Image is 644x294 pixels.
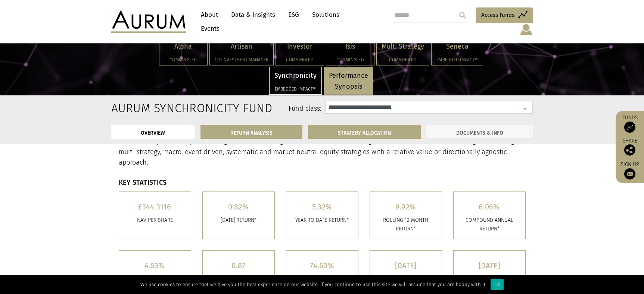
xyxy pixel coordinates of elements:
a: Funds [619,114,640,133]
p: ROLLING 12 MONTH RETURN* [376,216,436,233]
h5: 0.82% [208,203,269,211]
h5: 6.06% [459,203,520,211]
h5: 9.92% [376,203,436,211]
h5: 4.53% [125,262,185,269]
div: Share [619,138,640,156]
p: [DATE] RETURN* [208,216,269,224]
img: Access Funds [624,122,635,133]
h5: Embedded Impact® [274,87,317,91]
h5: [DATE] [459,262,520,269]
h2: Aurum Synchronicity Fund [111,101,172,115]
p: Nav per share [125,216,185,224]
div: Ok [491,279,504,290]
a: DOCUMENTS & INFO [426,125,533,139]
a: Sign up [619,161,640,180]
strong: KEY STATISTICS [119,178,167,187]
h5: 74.60% [292,262,352,269]
a: RETURN ANALYSIS [200,125,302,139]
p: COMPOUND ANNUAL RETURN* [459,216,520,233]
a: STRATEGY ALLOCATION [308,125,421,139]
img: Sign up to our newsletter [624,168,635,180]
h5: 5.32% [292,203,352,211]
img: Share this post [624,144,635,156]
p: Performance Synopsis [329,70,368,92]
h5: 0.87 [208,262,269,269]
p: The Aurum Synchronicity Fund is a global fund of hedge funds that invests in a range of alternati... [119,136,526,168]
p: YEAR TO DATE RETURN* [292,216,352,224]
h5: [DATE] [376,262,436,269]
label: Fund class: [183,104,322,114]
h5: £344.3116 [125,203,185,211]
